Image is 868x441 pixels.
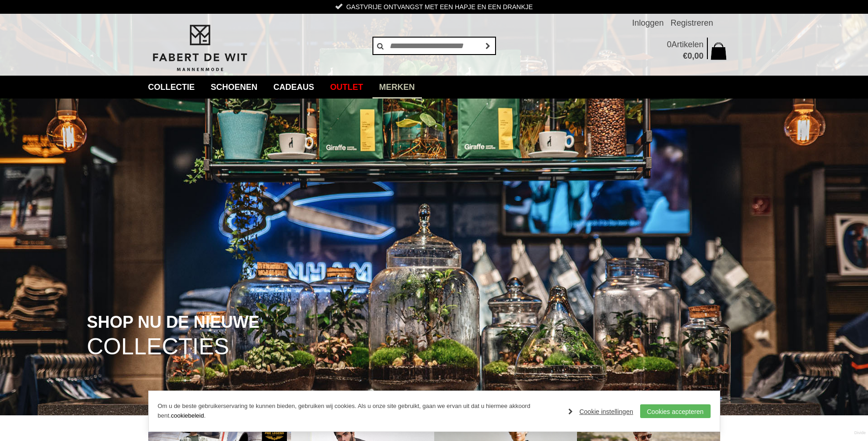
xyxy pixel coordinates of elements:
a: Cookie instellingen [568,405,633,419]
span: Artikelen [671,40,703,49]
span: 0 [687,51,692,61]
a: Registreren [670,14,713,32]
a: Outlet [323,76,370,99]
a: collectie [141,76,202,99]
a: Cadeaus [267,76,321,99]
a: Divide [854,427,866,439]
img: Fabert de Wit [148,23,251,73]
a: cookiebeleid [171,412,204,419]
a: Cookies accepteren [640,404,711,418]
span: COLLECTIES [87,335,229,358]
span: 00 [694,51,703,61]
p: Om u de beste gebruikerservaring te kunnen bieden, gebruiken wij cookies. Als u onze site gebruik... [158,402,560,421]
a: Inloggen [632,14,663,32]
a: Schoenen [204,76,264,99]
span: SHOP NU DE NIEUWE [87,314,259,331]
span: € [683,51,687,61]
span: 0 [667,40,671,49]
a: Merken [372,76,422,99]
span: , [692,51,694,61]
